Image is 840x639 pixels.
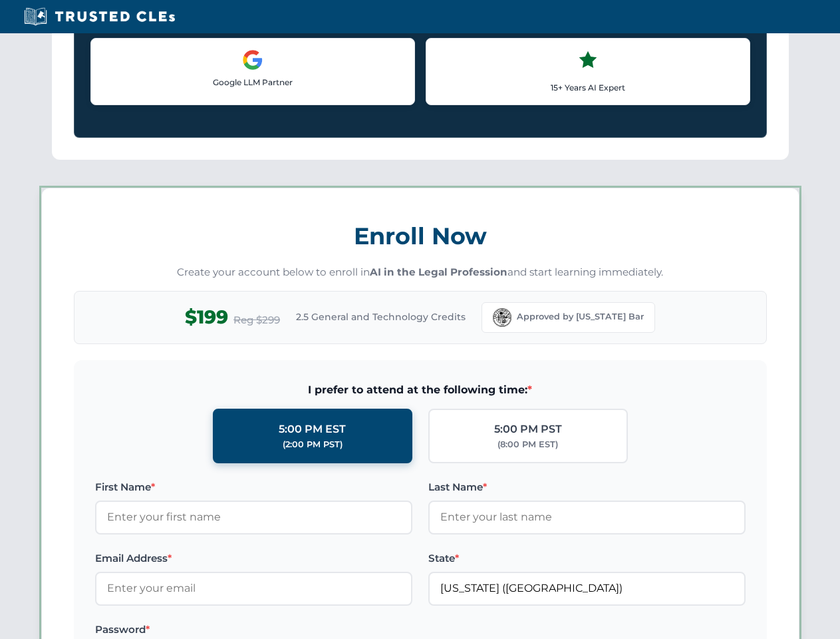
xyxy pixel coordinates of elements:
div: 5:00 PM EST [279,421,346,438]
label: Email Address [95,550,412,566]
label: First Name [95,479,412,495]
label: Last Name [428,479,746,495]
input: Florida (FL) [428,572,746,605]
img: Florida Bar [493,308,511,327]
div: (2:00 PM PST) [283,438,343,451]
div: (8:00 PM EST) [497,438,558,451]
div: 5:00 PM PST [494,421,562,438]
span: Approved by [US_STATE] Bar [517,310,644,323]
label: Password [95,622,412,638]
input: Enter your last name [428,501,746,534]
h3: Enroll Now [74,215,767,257]
input: Enter your email [95,572,412,605]
span: $199 [185,302,228,332]
span: Reg $299 [233,312,280,328]
span: 2.5 General and Technology Credits [296,310,466,324]
input: Enter your first name [95,501,412,534]
p: 15+ Years AI Expert [437,81,739,94]
span: I prefer to attend at the following time: [95,381,746,399]
p: Create your account below to enroll in and start learning immediately. [74,265,767,280]
strong: AI in the Legal Profession [370,266,507,278]
img: Google [242,49,263,71]
label: State [428,550,746,566]
p: Google LLM Partner [102,76,404,89]
img: Trusted CLEs [20,7,179,27]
